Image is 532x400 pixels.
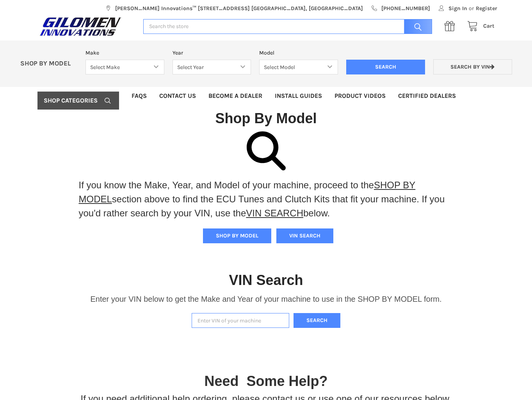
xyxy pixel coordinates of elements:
span: [PERSON_NAME] Innovations™ [STREET_ADDRESS] [GEOGRAPHIC_DATA], [GEOGRAPHIC_DATA] [115,4,363,12]
label: Model [259,49,338,57]
span: Sign In [448,4,467,12]
input: Search the store [143,19,432,34]
p: SHOP BY MODEL [16,60,82,68]
a: FAQs [125,87,153,105]
img: GILOMEN INNOVATIONS [37,17,123,36]
span: [PHONE_NUMBER] [381,4,430,12]
label: Year [173,49,251,57]
a: GILOMEN INNOVATIONS [37,17,135,36]
a: SHOP BY MODEL [79,180,416,204]
a: Become a Dealer [202,87,269,105]
input: Search [400,19,432,34]
p: If you know the Make, Year, and Model of your machine, proceed to the section above to find the E... [79,178,454,220]
a: Search by VIN [433,59,512,74]
label: Make [85,49,164,57]
button: Search [294,313,340,328]
a: Cart [463,21,495,31]
a: Product Videos [328,87,392,105]
a: Install Guides [269,87,328,105]
h1: Shop By Model [37,110,494,127]
p: Enter your VIN below to get the Make and Year of your machine to use in the SHOP BY MODEL form. [90,293,441,305]
span: Cart [483,23,495,29]
button: VIN SEARCH [276,228,333,243]
input: Search [346,60,425,74]
a: Shop Categories [37,92,119,110]
a: Certified Dealers [392,87,462,105]
button: SHOP BY MODEL [203,228,271,243]
a: Contact Us [153,87,202,105]
a: VIN SEARCH [246,208,303,218]
h1: VIN Search [229,271,303,289]
input: Enter VIN of your machine [192,313,289,328]
p: Need Some Help? [204,371,327,392]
